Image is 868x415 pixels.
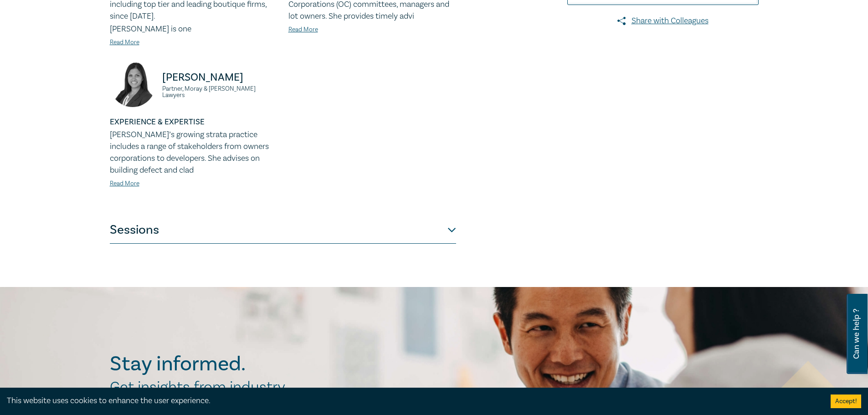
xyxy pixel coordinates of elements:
[7,395,817,407] div: This website uses cookies to enhance the user experience.
[110,23,277,35] p: [PERSON_NAME] is one
[852,299,861,369] span: Can we help ?
[162,70,277,85] p: [PERSON_NAME]
[110,117,205,127] strong: EXPERIENCE & EXPERTISE
[110,352,325,376] h2: Stay informed.
[110,179,139,188] a: Read More
[288,26,318,34] a: Read More
[831,395,861,408] button: Accept cookies
[110,216,456,244] button: Sessions
[110,38,139,46] a: Read More
[162,86,277,98] small: Partner, Moray & [PERSON_NAME] Lawyers
[110,129,277,176] p: [PERSON_NAME]’s growing strata practice includes a range of stakeholders from owners corporations...
[110,61,155,107] img: https://s3.ap-southeast-2.amazonaws.com/leo-cussen-store-production-content/Contacts/Fabienne%20L...
[567,15,759,27] a: Share with Colleagues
